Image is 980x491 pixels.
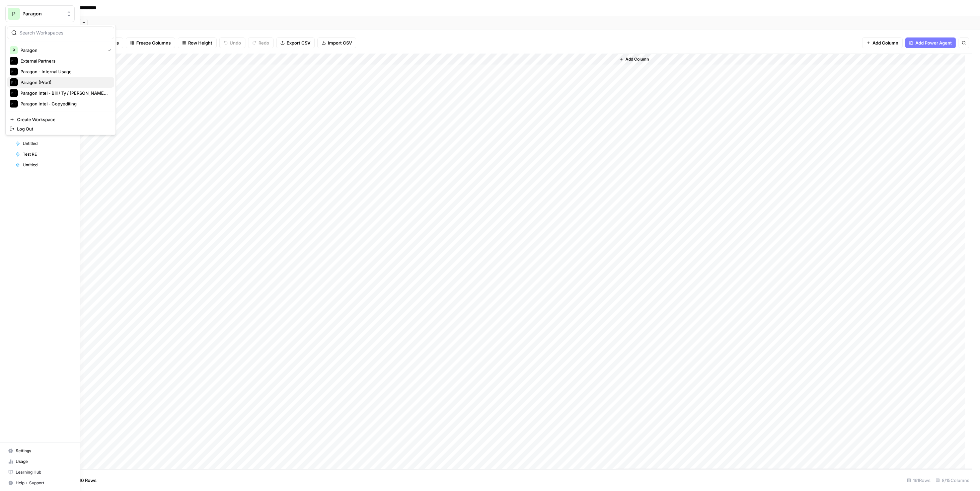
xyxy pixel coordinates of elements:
button: Add Power Agent [905,37,956,48]
img: External Partners Logo [10,57,18,65]
span: Export CSV [287,39,310,46]
button: Add Column [862,37,903,48]
span: Undo [230,39,241,46]
div: 161 Rows [904,475,933,486]
div: Workspace: Paragon [5,25,116,135]
a: Usage [5,456,75,467]
span: Row Height [188,39,212,46]
button: Row Height [178,37,217,48]
button: Import CSV [317,37,356,48]
span: Paragon (Prod) [20,79,109,86]
button: Export CSV [276,37,315,48]
span: Untitled [23,141,72,147]
button: Workspace: Paragon [5,5,75,22]
span: Paragon - Internal Usage [20,68,109,75]
div: 8/15 Columns [933,475,972,486]
span: Learning Hub [16,469,72,475]
span: Add Power Agent [915,39,952,46]
a: Log Out [7,124,114,134]
span: Usage [16,459,72,465]
button: Help + Support [5,478,75,488]
button: Redo [248,37,274,48]
button: Add Column [617,55,652,64]
a: Untitled [12,160,75,170]
img: Paragon - Internal Usage Logo [10,68,18,76]
span: Add 10 Rows [70,477,96,484]
span: Test RE [23,151,72,157]
span: Paragon [20,47,103,54]
input: Search Workspaces [19,29,110,36]
a: Learning Hub [5,467,75,478]
span: Paragon [22,10,63,17]
button: Freeze Columns [126,37,175,48]
a: Test RE [12,149,75,160]
span: Add Column [625,56,649,62]
img: Paragon Intel - Copyediting Logo [10,100,18,108]
span: Create Workspace [17,116,109,123]
span: Help + Support [16,480,72,486]
a: Untitled [12,138,75,149]
span: Untitled [23,162,72,168]
span: External Partners [20,58,109,64]
span: P [12,10,15,18]
span: Freeze Columns [136,39,171,46]
span: Paragon Intel - Copyediting [20,100,109,107]
span: Import CSV [328,39,352,46]
span: Settings [16,448,72,454]
span: Add Column [873,39,898,46]
span: Redo [258,39,269,46]
button: Undo [219,37,245,48]
img: Paragon Intel - Bill / Ty / Colby R&D Logo [10,89,18,97]
span: P [12,47,15,54]
span: Log Out [17,126,109,132]
a: Create Workspace [7,115,114,124]
span: Paragon Intel - Bill / Ty / [PERSON_NAME] R&D [20,90,109,96]
img: Paragon (Prod) Logo [10,78,18,86]
a: Settings [5,445,75,456]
